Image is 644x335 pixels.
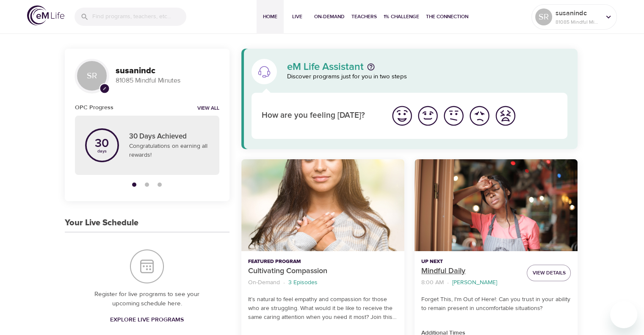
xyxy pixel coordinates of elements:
[351,12,377,21] span: Teachers
[287,72,568,82] p: Discover programs just for you in two steps
[283,277,285,288] li: ·
[197,105,219,112] a: View all notifications
[467,103,492,129] button: I'm feeling bad
[92,8,186,26] input: Find programs, teachers, etc...
[390,104,414,127] img: great
[610,301,637,328] iframe: Button to launch messaging window
[257,65,271,78] img: eM Life Assistant
[442,104,465,127] img: ok
[532,269,565,277] span: View Details
[421,295,571,313] p: Forget This, I'm Out of Here!: Can you trust in your ability to remain present in uncomfortable s...
[248,277,398,288] nav: breadcrumb
[287,12,307,21] span: Live
[27,6,64,25] img: logo
[95,150,109,153] p: days
[415,103,441,129] button: I'm feeling good
[535,8,552,25] div: SR
[447,277,449,288] li: ·
[421,258,520,266] p: Up Next
[384,12,419,21] span: 1% Challenge
[288,278,318,287] p: 3 Episodes
[130,249,164,283] img: Your Live Schedule
[441,103,467,129] button: I'm feeling ok
[260,12,280,21] span: Home
[116,76,219,86] p: 81085 Mindful Minutes
[452,278,497,287] p: [PERSON_NAME]
[248,266,398,277] p: Cultivating Compassion
[416,104,439,127] img: good
[527,265,571,281] button: View Details
[468,104,491,127] img: bad
[75,103,113,112] h6: OPC Progress
[556,8,600,18] p: susanindc
[110,315,184,325] span: Explore Live Programs
[421,277,520,288] nav: breadcrumb
[426,12,468,21] span: The Connection
[415,159,578,251] button: Mindful Daily
[421,266,520,277] p: Mindful Daily
[494,104,517,127] img: worst
[82,290,213,309] p: Register for live programs to see your upcoming schedule here.
[75,59,109,93] div: SR
[421,278,444,287] p: 8:00 AM
[248,258,398,266] p: Featured Program
[65,218,138,228] h3: Your Live Schedule
[107,312,187,328] a: Explore Live Programs
[95,138,109,150] p: 30
[248,295,398,322] p: It’s natural to feel empathy and compassion for those who are struggling. What would it be like t...
[116,66,219,76] h3: susanindc
[129,131,209,142] p: 30 Days Achieved
[129,142,209,160] p: Congratulations on earning all rewards!
[262,110,379,122] p: How are you feeling [DATE]?
[314,12,345,21] span: On-Demand
[248,278,280,287] p: On-Demand
[389,103,415,129] button: I'm feeling great
[287,62,364,72] p: eM Life Assistant
[556,18,600,26] p: 81085 Mindful Minutes
[241,159,404,251] button: Cultivating Compassion
[492,103,518,129] button: I'm feeling worst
